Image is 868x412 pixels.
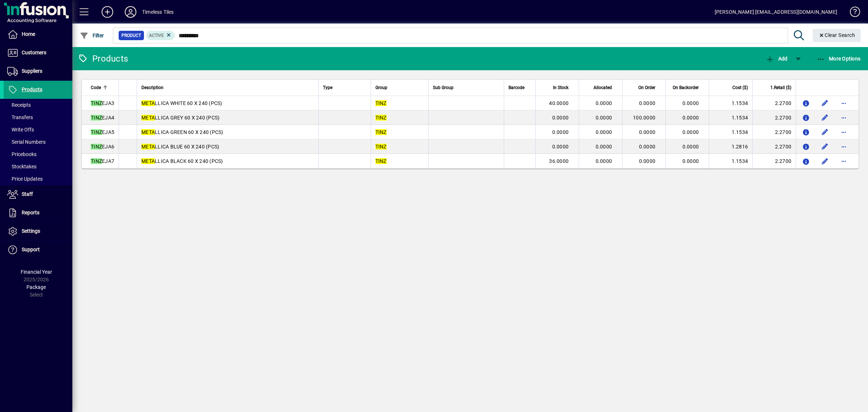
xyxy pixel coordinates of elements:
[596,129,612,135] span: 0.0000
[638,84,655,92] span: On Order
[375,84,387,92] span: Group
[552,144,569,150] span: 0.0000
[22,191,33,197] span: Staff
[375,84,424,92] div: Group
[22,247,40,252] span: Support
[596,158,612,164] span: 0.0000
[596,115,612,121] span: 0.0000
[549,100,569,106] span: 40.0000
[141,144,219,150] span: LLICA BLUE 60 X 240 (PCS)
[7,139,46,145] span: Serial Numbers
[715,6,837,18] div: [PERSON_NAME] [EMAIL_ADDRESS][DOMAIN_NAME]
[91,115,102,121] em: TINZ
[682,144,699,150] span: 0.0000
[682,100,699,106] span: 0.0000
[78,53,128,64] div: Products
[540,84,575,92] div: In Stock
[22,228,40,234] span: Settings
[639,129,656,135] span: 0.0000
[91,129,114,135] span: EJA5
[670,84,705,92] div: On Backorder
[770,84,791,92] span: 1.Retail ($)
[141,129,155,135] em: META
[141,115,220,121] span: LLICA GREY 60 X 240 (PCS)
[4,136,72,148] a: Serial Numbers
[141,100,222,106] span: LLICA WHITE 60 X 240 (PCS)
[7,151,37,157] span: Pricebooks
[4,148,72,160] a: Pricebooks
[838,141,850,152] button: More options
[4,222,72,240] a: Settings
[552,115,569,121] span: 0.0000
[4,185,72,203] a: Staff
[141,129,224,135] span: LLICA GREEN 60 X 240 (PCS)
[838,126,850,138] button: More options
[91,158,102,164] em: TINZ
[78,29,106,42] button: Filter
[552,129,569,135] span: 0.0000
[7,127,34,133] span: Write Offs
[509,84,531,92] div: Barcode
[639,144,656,150] span: 0.0000
[91,144,102,150] em: TINZ
[122,32,141,39] span: Product
[91,100,114,106] span: EJA3
[4,241,72,259] a: Support
[509,84,524,92] span: Barcode
[838,97,850,109] button: More options
[4,62,72,80] a: Suppliers
[817,56,861,62] span: More Options
[4,99,72,111] a: Receipts
[553,84,569,92] span: In Stock
[752,154,796,168] td: 2.2700
[4,160,72,173] a: Stocktakes
[433,84,499,92] div: Sub Group
[673,84,699,92] span: On Backorder
[7,176,43,182] span: Price Updates
[7,114,33,120] span: Transfers
[639,100,656,106] span: 0.0000
[815,52,863,65] button: More Options
[142,6,174,18] div: Timeless Tiles
[375,100,387,106] em: TINZ
[633,115,655,121] span: 100.0000
[818,32,855,38] span: Clear Search
[22,50,46,55] span: Customers
[91,115,114,121] span: EJA4
[752,110,796,125] td: 2.2700
[4,25,72,43] a: Home
[375,129,387,135] em: TINZ
[91,100,102,106] em: TINZ
[22,31,35,37] span: Home
[91,144,114,150] span: EJA6
[752,139,796,154] td: 2.2700
[4,111,72,123] a: Transfers
[682,115,699,121] span: 0.0000
[838,112,850,123] button: More options
[593,84,612,92] span: Allocated
[596,144,612,150] span: 0.0000
[375,144,387,150] em: TINZ
[22,68,42,74] span: Suppliers
[709,139,752,154] td: 1.2816
[819,141,831,152] button: Edit
[4,173,72,185] a: Price Updates
[141,115,155,121] em: META
[433,84,454,92] span: Sub Group
[709,96,752,110] td: 1.1534
[583,84,618,92] div: Allocated
[96,5,119,18] button: Add
[819,97,831,109] button: Edit
[91,158,114,164] span: EJA7
[639,158,656,164] span: 0.0000
[709,110,752,125] td: 1.1534
[549,158,569,164] span: 36.0000
[752,125,796,139] td: 2.2700
[91,84,114,92] div: Code
[141,158,223,164] span: LLICA BLACK 60 X 240 (PCS)
[149,33,164,38] span: Active
[682,158,699,164] span: 0.0000
[732,84,748,92] span: Cost ($)
[80,33,104,38] span: Filter
[91,84,101,92] span: Code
